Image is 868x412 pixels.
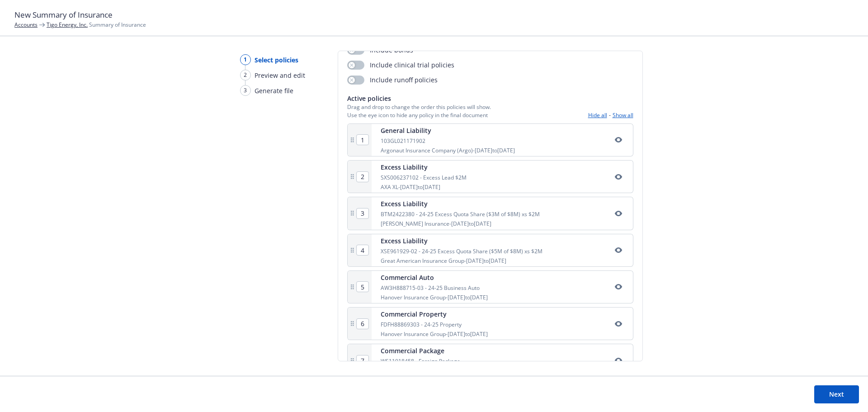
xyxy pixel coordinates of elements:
[381,330,488,338] div: Hanover Insurance Group - [DATE] to [DATE]
[381,346,460,355] div: Commercial Package
[381,210,540,218] div: BTM2422380 - 24-25 Excess Quota Share ($3M of $8M) xs $2M
[381,220,540,227] div: [PERSON_NAME] Insurance - [DATE] to [DATE]
[255,71,305,80] span: Preview and edit
[347,103,491,118] span: Drag and drop to change the order this policies will show. Use the eye icon to hide any policy in...
[347,75,438,85] div: Include runoff policies
[14,9,854,21] h1: New Summary of Insurance
[588,111,633,119] div: -
[255,86,293,95] span: Generate file
[347,60,454,70] div: Include clinical trial policies
[381,257,542,265] div: Great American Insurance Group - [DATE] to [DATE]
[588,111,607,119] button: Hide all
[381,199,540,208] div: Excess Liability
[381,174,467,181] div: SXS006237102 - Excess Lead $2M
[381,357,460,365] div: WS11018458 - Foreign Package
[613,111,633,119] button: Show all
[347,160,633,193] div: Excess LiabilitySXS006237102 - Excess Lead $2MAXA XL-[DATE]to[DATE]
[347,270,633,303] div: Commercial AutoAW3H888715-03 - 24-25 Business AutoHanover Insurance Group-[DATE]to[DATE]
[381,162,467,172] div: Excess Liability
[381,273,488,282] div: Commercial Auto
[347,123,633,156] div: General Liability103GL021171902Argonaut Insurance Company (Argo)-[DATE]to[DATE]
[381,309,488,319] div: Commercial Property
[381,284,488,292] div: AW3H888715-03 - 24-25 Business Auto
[381,236,542,246] div: Excess Liability
[347,234,633,267] div: Excess LiabilityXSE961929-02 - 24-25 Excess Quota Share ($5M of $8M) xs $2MGreat American Insuran...
[255,55,298,65] span: Select policies
[347,94,491,103] span: Active policies
[47,21,146,28] span: Summary of Insurance
[347,344,633,377] div: Commercial PackageWS11018458 - Foreign PackageAIG-[DATE]to[DATE]
[347,197,633,230] div: Excess LiabilityBTM2422380 - 24-25 Excess Quota Share ($3M of $8M) xs $2M[PERSON_NAME] Insurance-...
[814,385,859,403] button: Next
[381,321,488,328] div: FDFH88869303 - 24-25 Property
[240,85,251,96] div: 3
[381,147,515,154] div: Argonaut Insurance Company (Argo) - [DATE] to [DATE]
[47,21,88,28] a: Tigo Energy, Inc.
[14,21,38,28] a: Accounts
[381,137,515,145] div: 103GL021171902
[381,247,542,255] div: XSE961929-02 - 24-25 Excess Quota Share ($5M of $8M) xs $2M
[240,54,251,65] div: 1
[240,70,251,81] div: 2
[381,183,467,191] div: AXA XL - [DATE] to [DATE]
[381,294,488,301] div: Hanover Insurance Group - [DATE] to [DATE]
[347,307,633,340] div: Commercial PropertyFDFH88869303 - 24-25 PropertyHanover Insurance Group-[DATE]to[DATE]
[381,126,515,135] div: General Liability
